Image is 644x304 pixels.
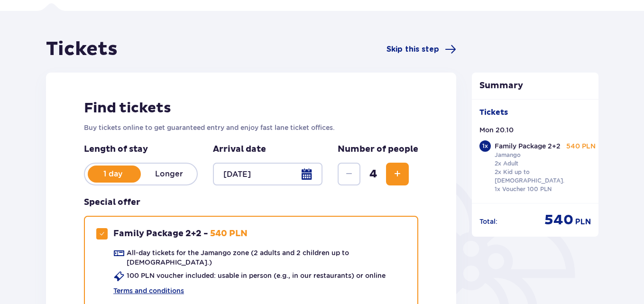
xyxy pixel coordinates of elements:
[127,248,406,267] p: All-day tickets for the Jamango zone (2 adults and 2 children up to [DEMOGRAPHIC_DATA].)
[386,163,409,185] button: Increase
[84,123,418,132] p: Buy tickets online to get guaranteed entry and enjoy fast lane ticket offices.
[84,197,140,208] h3: Special offer
[84,144,198,155] p: Length of stay
[338,144,418,155] p: Number of people
[46,37,118,61] h1: Tickets
[495,159,564,193] p: 2x Adult 2x Kid up to [DEMOGRAPHIC_DATA]. 1x Voucher 100 PLN
[544,211,573,229] span: 540
[386,44,456,55] a: Skip this step
[479,107,508,118] p: Tickets
[495,151,521,159] p: Jamango
[85,169,141,179] p: 1 day
[338,163,360,185] button: Decrease
[472,80,599,92] p: Summary
[479,125,514,135] p: Mon 20.10
[362,167,384,181] span: 4
[566,141,596,151] p: 540 PLN
[113,286,184,295] a: Terms and conditions
[113,228,208,240] p: Family Package 2+2 -
[479,140,491,152] div: 1 x
[84,99,418,117] h2: Find tickets
[495,141,561,151] p: Family Package 2+2
[213,144,266,155] p: Arrival date
[386,44,439,55] span: Skip this step
[479,217,497,226] p: Total :
[575,217,591,227] span: PLN
[210,228,248,240] p: 540 PLN
[141,169,197,179] p: Longer
[127,271,386,280] p: 100 PLN voucher included: usable in person (e.g., in our restaurants) or online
